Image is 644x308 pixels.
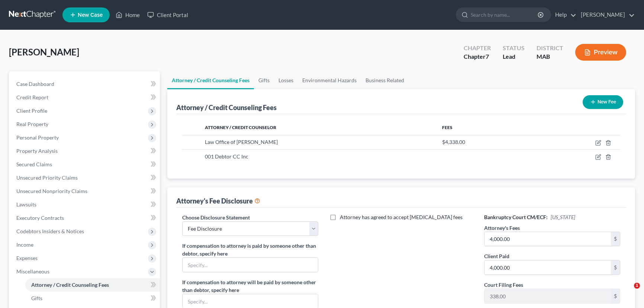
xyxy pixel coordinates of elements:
[144,8,192,22] a: Client Portal
[10,185,160,198] a: Unsecured Nonpriority Claims
[16,108,47,114] span: Client Profile
[577,8,635,22] a: [PERSON_NAME]
[611,232,620,246] div: $
[484,224,520,232] label: Attorney's Fees
[16,121,48,127] span: Real Property
[583,95,623,109] button: New Fee
[25,278,160,292] a: Attorney / Credit Counseling Fees
[274,71,298,89] a: Losses
[484,232,611,246] input: 0.00
[16,148,58,154] span: Property Analysis
[484,214,620,221] h6: Bankruptcy Court CM/ECF:
[340,214,463,220] span: Attorney has agreed to accept [MEDICAL_DATA] fees
[182,214,250,221] label: Choose Disclosure Statement
[484,252,509,260] label: Client Paid
[537,44,563,52] div: District
[10,198,160,211] a: Lawsuits
[361,71,409,89] a: Business Related
[9,46,79,57] span: [PERSON_NAME]
[484,260,611,275] input: 0.00
[10,144,160,158] a: Property Analysis
[16,241,33,248] span: Income
[10,77,160,91] a: Case Dashboard
[486,53,489,60] span: 7
[182,278,318,294] label: If compensation to attorney will be paid by someone other than debtor, specify here
[176,103,277,112] div: Attorney / Credit Counseling Fees
[442,139,465,145] span: $4,338.00
[464,52,491,61] div: Chapter
[10,171,160,185] a: Unsecured Priority Claims
[551,8,576,22] a: Help
[16,255,38,261] span: Expenses
[78,12,103,18] span: New Case
[551,214,575,220] span: [US_STATE]
[167,71,254,89] a: Attorney / Credit Counseling Fees
[298,71,361,89] a: Environmental Hazards
[10,91,160,104] a: Credit Report
[503,52,525,61] div: Lead
[503,44,525,52] div: Status
[619,283,637,301] iframe: Intercom live chat
[537,52,563,61] div: MAB
[16,268,49,275] span: Miscellaneous
[16,228,84,234] span: Codebtors Insiders & Notices
[205,125,276,130] span: Attorney / Credit Counselor
[182,242,318,257] label: If compensation to attorney is paid by someone other than debtor, specify here
[205,153,248,160] span: 001 Debtor CC Inc
[484,281,523,289] label: Court Filing Fees
[16,215,64,221] span: Executory Contracts
[611,289,620,303] div: $
[464,44,491,52] div: Chapter
[16,188,87,194] span: Unsecured Nonpriority Claims
[575,44,626,61] button: Preview
[634,283,640,289] span: 1
[31,295,42,301] span: Gifts
[254,71,274,89] a: Gifts
[484,289,611,303] input: 0.00
[16,201,36,208] span: Lawsuits
[183,258,318,272] input: Specify...
[25,292,160,305] a: Gifts
[205,139,278,145] span: Law Office of [PERSON_NAME]
[16,94,48,100] span: Credit Report
[10,211,160,225] a: Executory Contracts
[10,158,160,171] a: Secured Claims
[471,8,539,22] input: Search by name...
[16,161,52,167] span: Secured Claims
[16,174,78,181] span: Unsecured Priority Claims
[442,125,453,130] span: Fees
[112,8,144,22] a: Home
[16,134,59,141] span: Personal Property
[16,81,54,87] span: Case Dashboard
[611,260,620,275] div: $
[31,282,109,288] span: Attorney / Credit Counseling Fees
[176,196,260,205] div: Attorney's Fee Disclosure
